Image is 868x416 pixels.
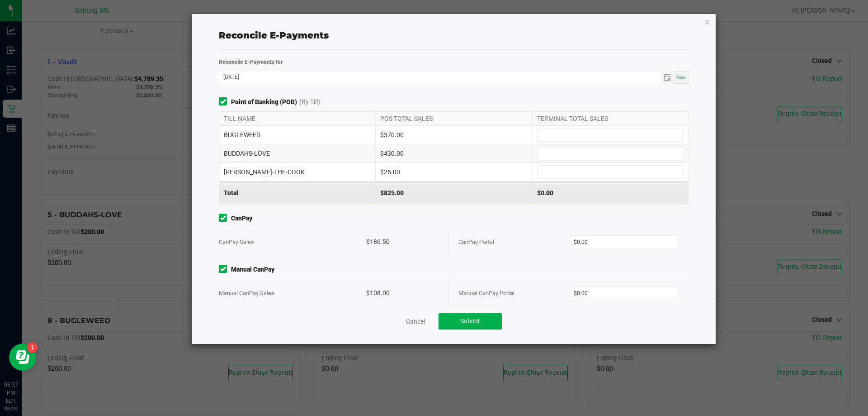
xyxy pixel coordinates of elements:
div: $25.00 [375,163,532,181]
span: Manual CanPay Portal [458,290,514,296]
div: [PERSON_NAME]-THE-COOK [219,163,375,181]
span: Toggle calendar [661,71,674,84]
span: Submit [460,317,480,325]
form-toggle: Include in reconciliation [219,214,231,223]
div: TERMINAL TOTAL SALES [532,112,689,125]
div: BUDDAHS-LOVE [219,144,375,163]
form-toggle: Include in reconciliation [219,265,231,274]
div: $186.50 [366,228,440,256]
div: $108.00 [366,279,440,307]
div: $370.00 [375,126,532,144]
span: Now [676,75,686,80]
div: Total [219,182,375,204]
span: CanPay Sales [219,239,254,245]
div: $0.00 [532,182,689,204]
iframe: Resource center unread badge [27,342,38,353]
iframe: Resource center [9,344,36,371]
div: POS TOTAL SALES [375,112,532,125]
span: CanPay Portal [458,239,494,245]
strong: Point of Banking (POB) [231,97,297,107]
span: (By Till) [299,97,320,107]
div: Reconcile E-Payments [219,29,689,42]
div: $825.00 [375,182,532,204]
a: Cancel [406,317,425,326]
form-toggle: Include in reconciliation [219,97,231,107]
strong: CanPay [231,214,252,223]
div: TILL NAME [219,112,375,125]
span: Manual CanPay Sales [219,290,274,296]
div: $430.00 [375,144,532,163]
strong: Reconcile E-Payments for [219,59,283,65]
input: Date [219,71,661,82]
div: BUGLEWEED [219,126,375,144]
button: Submit [439,313,502,330]
strong: Manual CanPay [231,265,274,274]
